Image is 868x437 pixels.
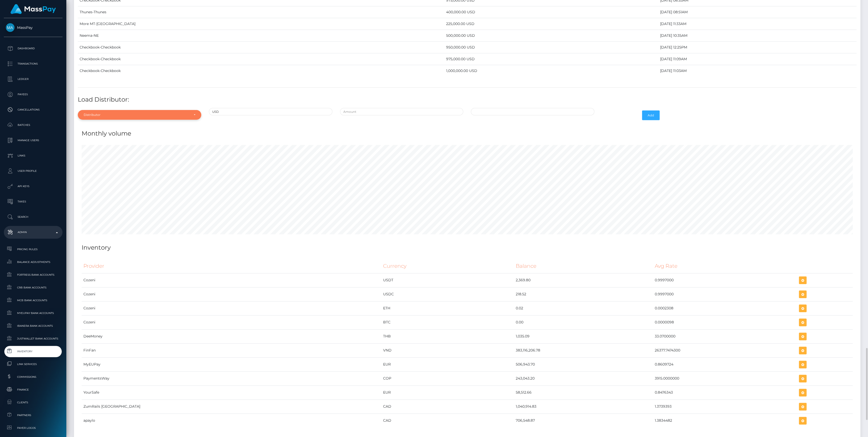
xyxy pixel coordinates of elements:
[653,301,797,315] td: 0.0002308
[4,320,62,331] a: Ibanera Bank Accounts
[82,385,381,399] td: YourSafe
[381,301,514,315] td: ETH
[4,422,62,433] a: Payer Logos
[82,414,381,428] td: apaylo
[4,88,62,101] a: Payees
[78,42,444,53] td: Checkbook-Checkbook
[514,301,653,315] td: 0.02
[82,287,381,301] td: Cozeni
[514,287,653,301] td: 218.52
[381,259,514,273] th: Currency
[444,30,658,42] td: 500,000.00 USD
[82,357,381,371] td: MyEUPay
[78,6,444,18] td: Thunes-Thunes
[653,385,797,399] td: 0.8476343
[82,301,381,315] td: Cozeni
[78,18,444,30] td: More MT-[GEOGRAPHIC_DATA]
[340,108,463,115] input: Amount
[4,257,62,268] a: Balance Adjustments
[514,371,653,385] td: 243,043.20
[82,273,381,287] td: Cozeni
[6,323,60,329] span: Ibanera Bank Accounts
[514,357,653,371] td: 506,943.70
[514,385,653,399] td: 58,512.66
[6,45,60,52] p: Dashboard
[4,371,62,382] a: Commissions
[4,134,62,147] a: Manage Users
[6,75,60,83] p: Ledger
[381,329,514,343] td: THB
[444,18,658,30] td: 225,000.00 USD
[658,65,857,77] td: [DATE] 11:03AM
[4,195,62,208] a: Taxes
[6,91,60,98] p: Payees
[514,315,653,329] td: 0.00
[653,399,797,414] td: 1.3739393
[4,119,62,131] a: Batches
[514,343,653,357] td: 383,116,206.78
[381,273,514,287] td: USDT
[6,106,60,114] p: Cancellations
[642,111,660,120] button: Add
[381,414,514,428] td: CAD
[4,269,62,280] a: Fortress Bank Accounts
[653,343,797,357] td: 26377.7474300
[6,272,60,278] span: Fortress Bank Accounts
[444,53,658,65] td: 975,000.00 USD
[514,399,653,414] td: 1,040,914.83
[6,387,60,393] span: Finance
[4,25,62,30] span: MassPay
[4,149,62,162] a: Links
[6,198,60,205] p: Taxes
[381,371,514,385] td: COP
[658,18,857,30] td: [DATE] 11:33AM
[4,346,62,357] a: Inventory
[658,30,857,42] td: [DATE] 10:35AM
[658,6,857,18] td: [DATE] 08:51AM
[6,310,60,316] span: MyEUPay Bank Accounts
[82,371,381,385] td: PaymentsWay
[209,108,332,115] input: Currency
[6,183,60,190] p: API Keys
[10,4,56,14] img: MassPay Logo
[6,259,60,265] span: Balance Adjustments
[6,374,60,380] span: Commissions
[6,425,60,431] span: Payer Logos
[653,315,797,329] td: 0.0000098
[444,65,658,77] td: 1,000,000.00 USD
[78,30,444,42] td: Neema-NE
[4,57,62,70] a: Transactions
[514,259,653,273] th: Balance
[4,165,62,177] a: User Profile
[444,42,658,53] td: 950,000.00 USD
[6,361,60,367] span: Link Services
[82,399,381,414] td: ZumRails [GEOGRAPHIC_DATA]
[6,246,60,252] span: Pricing Rules
[84,113,190,117] div: Distributor
[6,228,60,236] p: Admin
[82,329,381,343] td: DeeMoney
[4,384,62,395] a: Finance
[82,243,853,252] h4: Inventory
[653,259,797,273] th: Avg Rate
[514,273,653,287] td: 2,369.80
[653,329,797,343] td: 33.0700000
[381,287,514,301] td: USDC
[4,359,62,370] a: Link Services
[78,53,444,65] td: Checkbook-Checkbook
[6,297,60,303] span: MCB Bank Accounts
[6,336,60,342] span: JustWallet Bank Accounts
[653,414,797,428] td: 1.3834482
[6,348,60,354] span: Inventory
[6,152,60,160] p: Links
[4,308,62,319] a: MyEUPay Bank Accounts
[6,23,15,32] img: MassPay
[78,110,201,120] button: Distributor
[381,343,514,357] td: VND
[4,226,62,239] a: Admin
[6,399,60,405] span: Clients
[4,244,62,255] a: Pricing Rules
[653,357,797,371] td: 0.8609724
[4,282,62,293] a: CRB Bank Accounts
[4,42,62,55] a: Dashboard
